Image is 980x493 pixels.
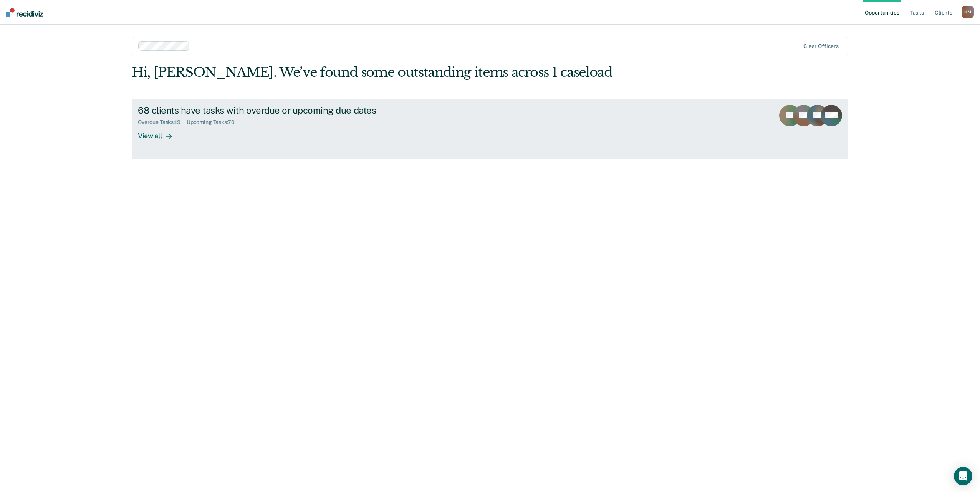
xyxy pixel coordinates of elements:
div: Upcoming Tasks : 70 [187,119,241,126]
div: Overdue Tasks : 19 [138,119,187,126]
div: Clear officers [803,43,839,50]
img: Recidiviz [6,8,43,17]
div: Open Intercom Messenger [954,467,972,485]
div: View all [138,125,181,140]
div: N M [962,6,974,18]
a: 68 clients have tasks with overdue or upcoming due datesOverdue Tasks:19Upcoming Tasks:70View all [132,99,848,159]
div: Hi, [PERSON_NAME]. We’ve found some outstanding items across 1 caseload [132,65,705,80]
button: NM [962,6,974,18]
div: 68 clients have tasks with overdue or upcoming due dates [138,105,407,116]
